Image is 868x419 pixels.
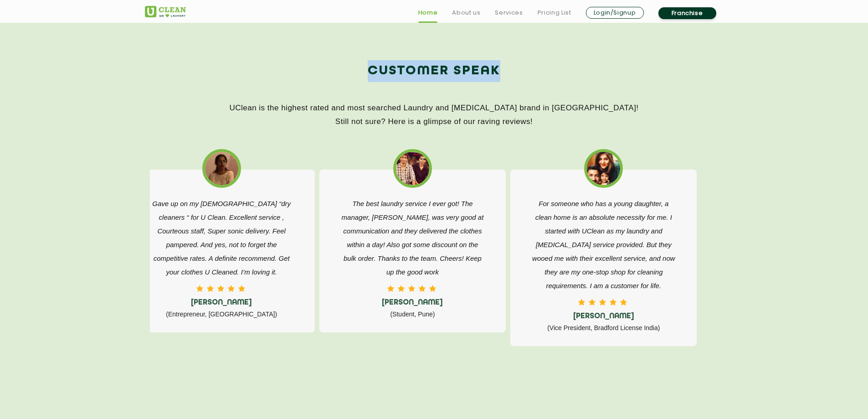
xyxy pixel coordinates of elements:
h5: [PERSON_NAME] [340,299,485,307]
p: For someone who has a young daughter, a clean home is an absolute necessity for me. I started wit... [531,197,676,293]
a: About us [452,7,480,18]
a: Services [495,7,523,18]
p: (Vice President, Bradford License India) [531,321,676,335]
p: UClean is the highest rated and most searched Laundry and [MEDICAL_DATA] brand in [GEOGRAPHIC_DAT... [145,101,724,129]
img: best laundry nearme [205,152,238,185]
img: UClean Laundry and Dry Cleaning [145,6,186,17]
p: The best laundry service I ever got! The manager, [PERSON_NAME], was very good at communication a... [340,197,485,279]
h2: Customer Speak [145,60,724,82]
p: Gave up on my [DEMOGRAPHIC_DATA] “dry cleaners “ for U Clean. Excellent service , Courteous staff... [149,197,294,279]
img: best dry cleaning near me [396,152,429,185]
p: (Entrepreneur, [GEOGRAPHIC_DATA]) [149,307,294,321]
img: affordable dry cleaning [587,152,620,185]
a: Login/Signup [586,7,644,19]
a: Pricing List [538,7,571,18]
h5: [PERSON_NAME] [531,312,676,321]
h5: [PERSON_NAME] [149,299,294,307]
a: Franchise [658,7,716,19]
p: (Student, Pune) [340,307,485,321]
a: Home [418,7,438,18]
